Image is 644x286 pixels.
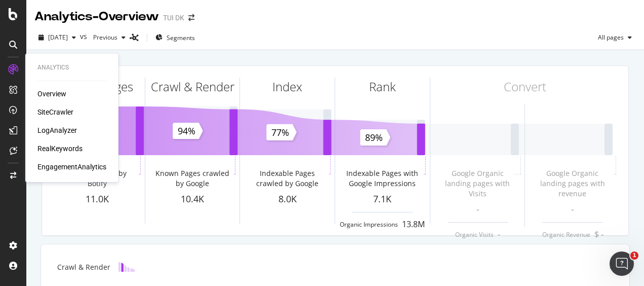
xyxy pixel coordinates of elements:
[89,29,130,46] button: Previous
[188,14,194,21] div: arrow-right-arrow-left
[37,162,106,172] a: EngagementAnalytics
[37,89,66,99] a: Overview
[335,193,430,206] div: 7.1K
[89,33,117,42] span: Previous
[272,78,302,95] div: Index
[594,33,624,42] span: All pages
[37,144,83,154] a: RealKeywords
[167,33,195,42] span: Segments
[34,29,80,46] button: [DATE]
[145,193,240,206] div: 10.4K
[594,29,636,46] button: All pages
[37,63,106,72] div: Analytics
[342,168,422,189] div: Indexable Pages with Google Impressions
[37,107,73,117] a: SiteCrawler
[369,78,396,95] div: Rank
[37,125,77,135] a: LogAnalyzer
[151,29,199,46] button: Segments
[48,33,68,42] span: 2025 Sep. 30th
[34,8,159,25] div: Analytics - Overview
[118,262,135,272] img: block-icon
[610,252,634,276] iframe: Intercom live chat
[80,31,89,42] span: vs
[152,168,232,189] div: Known Pages crawled by Google
[151,78,234,95] div: Crawl & Render
[57,262,110,272] div: Crawl & Render
[402,219,425,230] div: 13.8M
[50,193,145,206] div: 11.0K
[240,193,335,206] div: 8.0K
[248,168,327,189] div: Indexable Pages crawled by Google
[163,13,184,23] div: TUI DK
[630,252,638,260] span: 1
[340,220,398,229] div: Organic Impressions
